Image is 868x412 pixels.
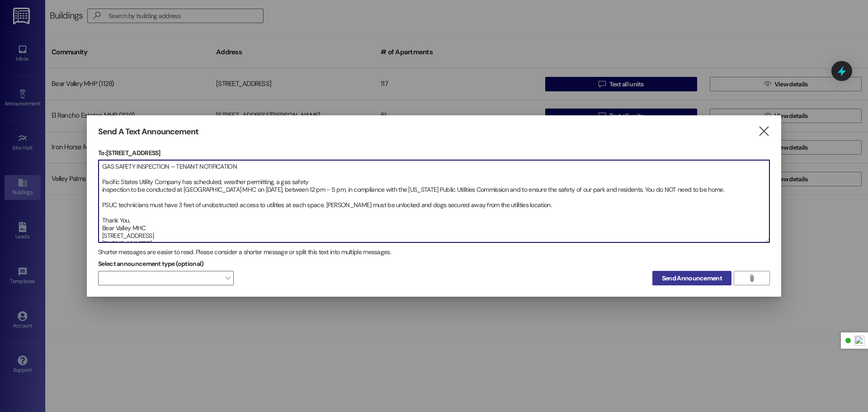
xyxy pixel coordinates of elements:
[662,274,722,283] span: Send Announcement
[652,271,731,285] button: Send Announcement
[98,257,204,271] label: Select announcement type (optional)
[98,160,770,243] div: GAS SAFETY INSPECTION – TENANT NOTIFICATION Pacific States Utility Company has scheduled, weather...
[98,127,198,137] h3: Send A Text Announcement
[98,148,770,157] p: To: [STREET_ADDRESS]
[99,160,769,242] textarea: GAS SAFETY INSPECTION – TENANT NOTIFICATION Pacific States Utility Company has scheduled, weather...
[98,247,770,257] div: Shorter messages are easier to read. Please consider a shorter message or split this text into mu...
[758,127,770,136] i: 
[748,275,755,282] i: 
